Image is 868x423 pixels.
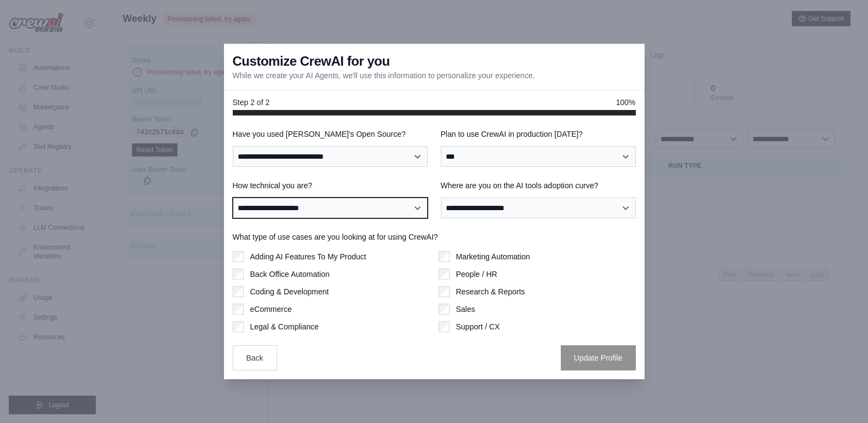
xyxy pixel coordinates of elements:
[456,251,530,262] label: Marketing Automation
[250,304,292,315] label: eCommerce
[813,370,868,423] iframe: Chat Widget
[456,269,497,280] label: People / HR
[561,345,636,370] button: Update Profile
[233,180,428,191] label: How technical you are?
[456,304,475,315] label: Sales
[233,345,277,370] button: Back
[250,286,329,297] label: Coding & Development
[233,70,535,81] p: While we create your AI Agents, we'll use this information to personalize your experience.
[233,231,636,242] label: What type of use cases are you looking at for using CrewAI?
[456,321,500,332] label: Support / CX
[250,269,330,280] label: Back Office Automation
[250,251,366,262] label: Adding AI Features To My Product
[250,321,319,332] label: Legal & Compliance
[233,129,428,140] label: Have you used [PERSON_NAME]'s Open Source?
[456,286,525,297] label: Research & Reports
[441,129,636,140] label: Plan to use CrewAI in production [DATE]?
[233,53,390,70] h3: Customize CrewAI for you
[616,97,636,108] span: 100%
[233,97,270,108] span: Step 2 of 2
[441,180,636,191] label: Where are you on the AI tools adoption curve?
